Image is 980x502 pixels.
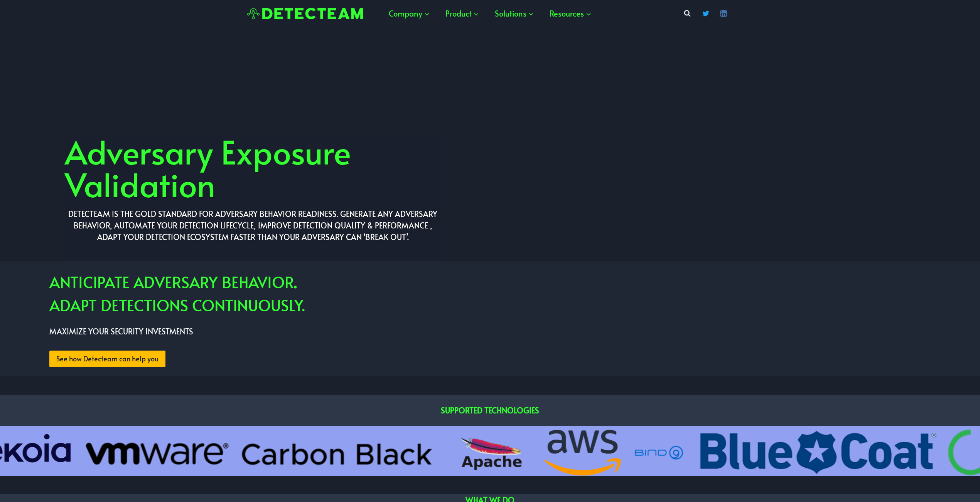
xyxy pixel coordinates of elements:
[680,7,694,20] button: View Search Form
[542,2,599,25] a: Resources
[294,271,297,292] strong: .
[49,270,980,317] h2: ANTICIPATE ADVERSARY BEHAVIOR ADAPT DETECTIONS CONTINUOUSLY.
[629,430,689,476] div: 3 of 13
[389,7,430,20] span: Company
[487,2,542,25] a: Solutions
[495,7,534,20] span: Solutions
[550,7,592,20] span: Resources
[56,353,159,364] span: See how Detecteam can help you
[381,2,599,25] nav: Primary Navigation
[247,8,363,20] img: Detecteam
[438,2,487,25] a: Product
[65,135,441,200] h1: Adversary Exposure Validation
[445,7,479,20] span: Product
[65,208,441,243] h2: Detecteam IS THE GOLD STANDARD FOR ADVERSARY BEHAVIOR READINESS. GENERATE ANY Adversary BEHAVIOR,...
[80,430,436,476] div: 13 of 13
[697,430,940,476] div: 4 of 13
[716,6,731,21] a: Linkedin
[698,6,713,21] a: Twitter
[544,430,622,476] div: 2 of 13
[381,2,438,25] a: Company
[444,430,536,476] div: 1 of 13
[49,351,165,367] a: See how Detecteam can help you
[49,324,980,338] p: MAXIMIZE YOUR SECURITY INVESTMENTS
